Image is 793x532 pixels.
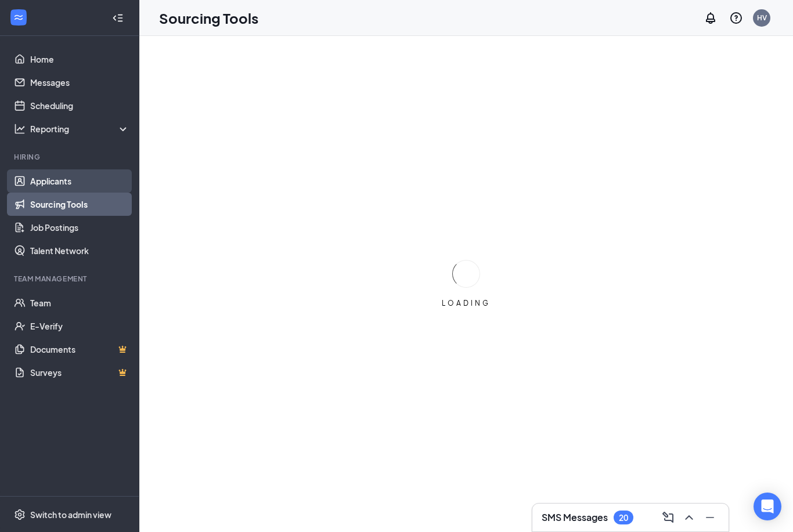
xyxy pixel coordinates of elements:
[729,11,743,25] svg: QuestionInfo
[619,513,628,523] div: 20
[14,123,26,135] svg: Analysis
[30,94,129,117] a: Scheduling
[30,338,129,361] a: DocumentsCrown
[680,508,698,527] button: ChevronUp
[14,509,26,520] svg: Settings
[30,291,129,314] a: Team
[112,12,124,24] svg: Collapse
[30,71,129,94] a: Messages
[542,511,608,524] h3: SMS Messages
[30,193,129,216] a: Sourcing Tools
[704,11,718,25] svg: Notifications
[757,13,767,23] div: HV
[30,48,129,71] a: Home
[701,508,719,527] button: Minimize
[14,274,127,284] div: Team Management
[30,314,129,338] a: E-Verify
[159,8,258,28] h1: Sourcing Tools
[30,169,129,193] a: Applicants
[30,123,130,135] div: Reporting
[30,509,111,520] div: Switch to admin view
[659,508,677,527] button: ComposeMessage
[30,361,129,384] a: SurveysCrown
[30,216,129,239] a: Job Postings
[703,511,717,524] svg: Minimize
[30,239,129,262] a: Talent Network
[13,12,24,23] svg: WorkstreamLogo
[661,511,675,524] svg: ComposeMessage
[14,152,127,162] div: Hiring
[754,493,781,520] div: Open Intercom Messenger
[437,298,495,308] div: LOADING
[682,511,696,524] svg: ChevronUp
